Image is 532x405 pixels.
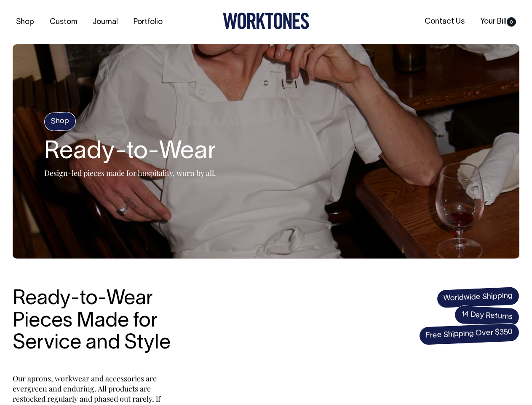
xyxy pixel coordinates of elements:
a: Journal [89,15,121,29]
a: Shop [13,15,37,29]
span: 14 Day Returns [454,305,520,327]
h3: Ready-to-Wear Pieces Made for Service and Style [13,288,177,355]
span: Free Shipping Over $350 [419,323,520,346]
a: Custom [46,15,80,29]
a: Contact Us [421,15,468,29]
h4: Shop [44,111,76,131]
p: Design-led pieces made for hospitality, worn by all. [44,168,216,178]
span: Worldwide Shipping [436,286,520,308]
a: Portfolio [130,15,166,29]
span: 0 [507,17,516,27]
a: Your Bill0 [477,15,519,29]
h2: Ready-to-Wear [44,139,216,166]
